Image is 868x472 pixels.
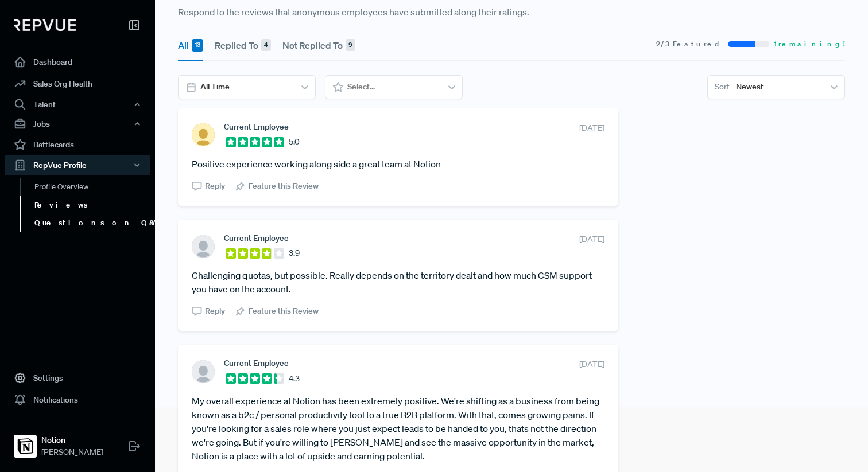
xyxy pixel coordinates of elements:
[205,305,225,317] span: Reply
[192,268,604,296] article: Challenging quotas, but possible. Really depends on the territory dealt and how much CSM support ...
[5,114,150,134] button: Jobs
[16,437,34,455] img: Notion
[192,39,203,52] div: 13
[14,19,76,31] img: RepVue
[178,29,203,61] button: All 13
[192,157,604,171] article: Positive experience working along side a great team at Notion
[205,180,225,192] span: Reply
[178,5,845,19] p: Respond to the reviews that anonymous employees have submitted along their ratings.
[249,305,319,317] span: Feature this Review
[289,247,300,259] span: 3.9
[5,73,150,95] a: Sales Org Health
[5,420,150,463] a: NotionNotion[PERSON_NAME]
[5,389,150,411] a: Notifications
[5,155,150,175] button: RepVue Profile
[579,358,604,370] span: [DATE]
[5,51,150,73] a: Dashboard
[289,136,300,148] span: 5.0
[20,196,166,214] a: Reviews
[5,95,150,114] button: Talent
[282,29,355,61] button: Not Replied To 9
[656,39,723,49] span: 2 / 3 Featured
[5,367,150,389] a: Settings
[346,39,355,52] div: 9
[224,122,289,131] span: Current Employee
[289,373,300,385] span: 4.3
[215,29,271,61] button: Replied To 4
[20,214,166,232] a: Questions on Q&A
[41,434,103,446] strong: Notion
[715,81,733,93] span: Sort -
[5,134,150,155] a: Battlecards
[224,233,289,243] span: Current Employee
[774,39,845,49] span: 1 remaining!
[224,358,289,368] span: Current Employee
[20,178,166,196] a: Profile Overview
[41,446,103,458] span: [PERSON_NAME]
[261,39,271,52] div: 4
[579,122,604,134] span: [DATE]
[579,233,604,245] span: [DATE]
[249,180,319,192] span: Feature this Review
